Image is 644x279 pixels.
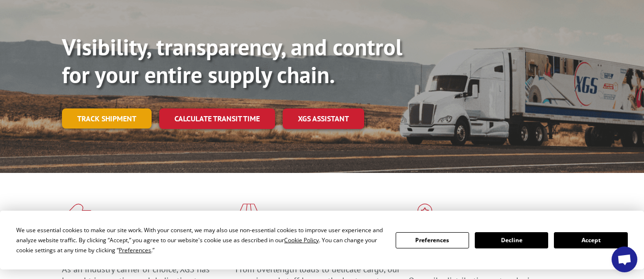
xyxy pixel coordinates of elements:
[284,236,319,244] span: Cookie Policy
[554,232,627,248] button: Accept
[62,32,402,89] b: Visibility, transparency, and control for your entire supply chain.
[159,108,275,129] a: Calculate transit time
[396,232,469,248] button: Preferences
[119,246,151,254] span: Preferences
[409,204,441,228] img: xgs-icon-flagship-distribution-model-red
[62,108,152,129] a: Track shipment
[235,204,258,228] img: xgs-icon-focused-on-flooring-red
[283,108,364,129] a: XGS ASSISTANT
[16,225,384,255] div: We use essential cookies to make our site work. With your consent, we may also use non-essential ...
[62,204,92,228] img: xgs-icon-total-supply-chain-intelligence-red
[475,232,548,248] button: Decline
[612,247,637,272] div: Open chat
